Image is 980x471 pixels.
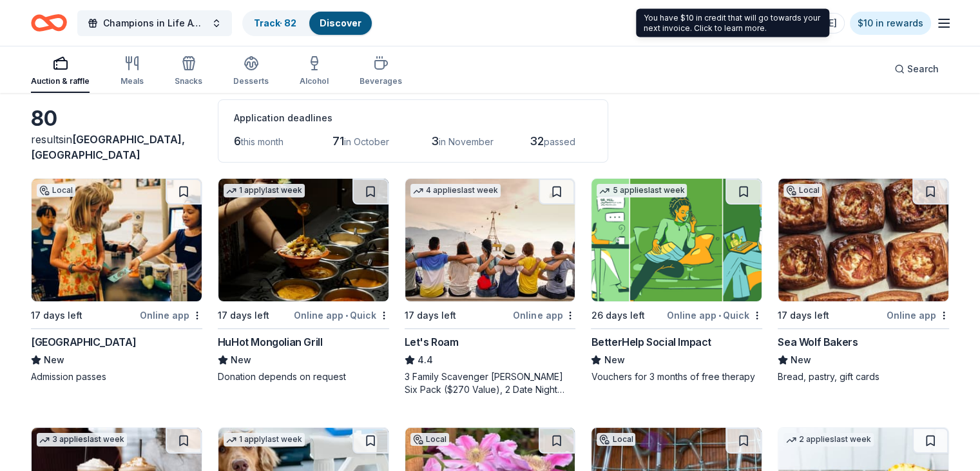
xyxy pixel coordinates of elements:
[320,17,361,28] a: Discover
[120,50,144,93] button: Meals
[360,76,402,86] div: Beverages
[31,8,67,38] a: Home
[242,10,373,36] button: Track· 82Discover
[294,307,389,323] div: Online app Quick
[44,352,64,368] span: New
[224,433,305,446] div: 1 apply last week
[31,133,185,161] span: [GEOGRAPHIC_DATA], [GEOGRAPHIC_DATA]
[884,56,949,82] button: Search
[300,50,329,93] button: Alcohol
[667,307,762,323] div: Online app Quick
[405,308,456,323] div: 17 days left
[604,352,624,368] span: New
[31,370,202,383] div: Admission passes
[224,184,305,197] div: 1 apply last week
[300,76,329,86] div: Alcohol
[233,76,269,86] div: Desserts
[31,132,202,163] div: results
[850,12,931,35] a: $10 in rewards
[37,433,127,446] div: 3 applies last week
[218,334,323,350] div: HuHot Mongolian Grill
[120,76,144,86] div: Meals
[254,17,296,28] a: Track· 82
[241,136,283,147] span: this month
[405,334,459,350] div: Let's Roam
[175,76,202,86] div: Snacks
[231,352,251,368] span: New
[31,76,90,86] div: Auction & raffle
[332,134,344,148] span: 71
[175,50,202,93] button: Snacks
[778,308,829,323] div: 17 days left
[718,310,721,321] span: •
[597,433,635,446] div: Local
[591,179,762,301] img: Image for BetterHelp Social Impact
[778,179,948,301] img: Image for Sea Wolf Bakers
[344,136,389,147] span: in October
[32,179,202,301] img: Image for Seattle Children's Museum
[218,179,389,301] img: Image for HuHot Mongolian Grill
[783,433,874,446] div: 2 applies last week
[31,334,136,350] div: [GEOGRAPHIC_DATA]
[431,134,439,148] span: 3
[887,307,949,323] div: Online app
[31,308,82,323] div: 17 days left
[636,9,829,37] div: You have $10 in credit that will go towards your next invoice. Click to learn more.
[778,334,858,350] div: Sea Wolf Bakers
[418,352,433,368] span: 4.4
[439,136,494,147] span: in November
[218,370,389,383] div: Donation depends on request
[218,178,389,383] a: Image for HuHot Mongolian Grill1 applylast week17 days leftOnline app•QuickHuHot Mongolian GrillN...
[360,50,402,93] button: Beverages
[591,334,711,350] div: BetterHelp Social Impact
[410,184,501,197] div: 4 applies last week
[778,370,949,383] div: Bread, pastry, gift cards
[783,184,822,197] div: Local
[907,61,939,77] span: Search
[778,178,949,383] a: Image for Sea Wolf BakersLocal17 days leftOnline appSea Wolf BakersNewBread, pastry, gift cards
[597,184,687,197] div: 5 applies last week
[233,50,269,93] button: Desserts
[77,10,232,36] button: Champions in Life Awards Dinner & Fundraiser
[218,308,269,323] div: 17 days left
[791,352,811,368] span: New
[31,106,202,132] div: 80
[410,433,449,446] div: Local
[234,134,241,148] span: 6
[405,178,576,396] a: Image for Let's Roam4 applieslast week17 days leftOnline appLet's Roam4.43 Family Scavenger [PERS...
[140,307,202,323] div: Online app
[31,50,90,93] button: Auction & raffle
[234,110,592,126] div: Application deadlines
[405,179,575,301] img: Image for Let's Roam
[513,307,575,323] div: Online app
[530,134,544,148] span: 32
[31,133,185,161] span: in
[37,184,75,197] div: Local
[345,310,348,321] span: •
[31,178,202,383] a: Image for Seattle Children's MuseumLocal17 days leftOnline app[GEOGRAPHIC_DATA]NewAdmission passes
[591,370,762,383] div: Vouchers for 3 months of free therapy
[591,178,762,383] a: Image for BetterHelp Social Impact5 applieslast week26 days leftOnline app•QuickBetterHelp Social...
[405,370,576,396] div: 3 Family Scavenger [PERSON_NAME] Six Pack ($270 Value), 2 Date Night Scavenger [PERSON_NAME] Two ...
[544,136,575,147] span: passed
[591,308,644,323] div: 26 days left
[103,15,206,31] span: Champions in Life Awards Dinner & Fundraiser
